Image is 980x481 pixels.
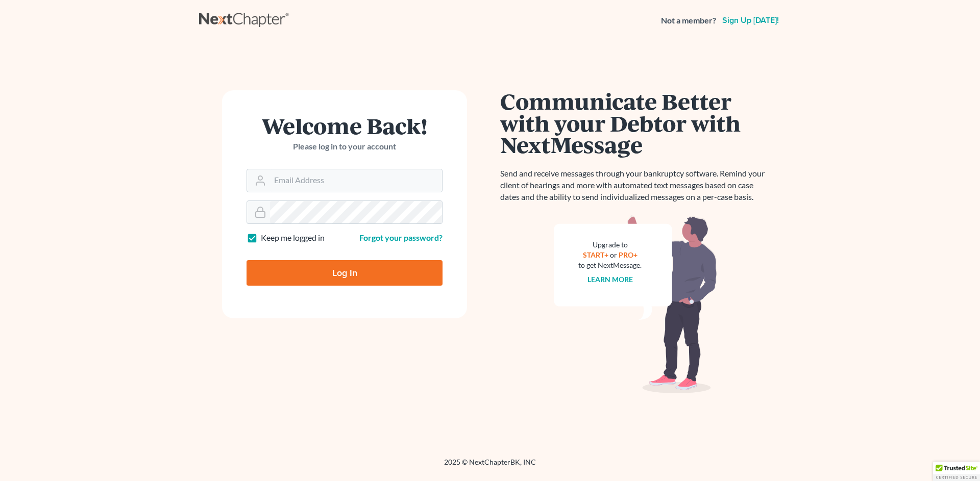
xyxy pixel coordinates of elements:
a: START+ [583,250,608,259]
a: Forgot your password? [359,233,443,242]
label: Keep me logged in [261,232,325,244]
div: 2025 © NextChapterBK, INC [199,457,781,475]
input: Log In [247,260,443,286]
div: Upgrade to [578,240,642,250]
input: Email Address [270,169,442,192]
a: PRO+ [619,250,638,259]
div: TrustedSite Certified [933,462,980,481]
span: or [610,250,617,259]
a: Sign up [DATE]! [720,16,781,24]
p: Send and receive messages through your bankruptcy software. Remind your client of hearings and mo... [500,168,771,203]
div: to get NextMessage. [578,260,642,270]
h1: Welcome Back! [247,115,443,137]
strong: Not a member? [661,15,716,27]
img: nextmessage_bg-59042aed3d76b12b5cd301f8e5b87938c9018125f34e5fa2b7a6b67550977c72.svg [554,215,717,394]
p: Please log in to your account [247,141,443,153]
h1: Communicate Better with your Debtor with NextMessage [500,90,771,156]
a: Learn more [587,275,633,284]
